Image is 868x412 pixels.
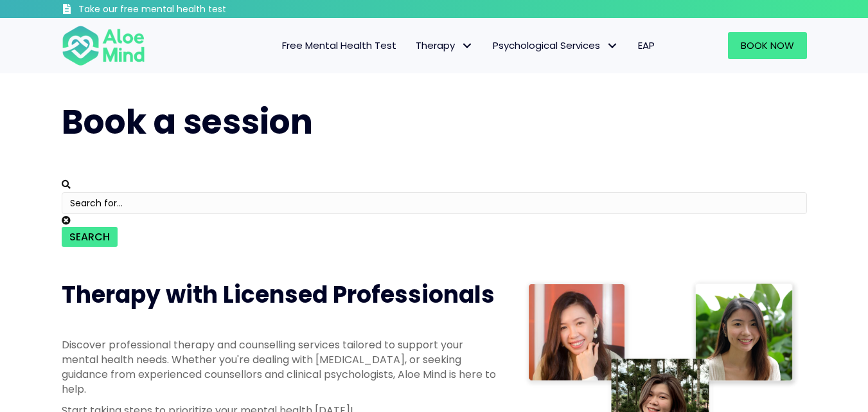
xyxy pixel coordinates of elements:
[62,98,313,145] span: Book a session
[78,3,295,16] h3: Take our free mental health test
[458,37,477,55] span: Therapy: submenu
[62,337,499,397] p: Discover professional therapy and counselling services tailored to support your mental health nee...
[162,32,664,59] nav: Menu
[62,278,495,311] span: Therapy with Licensed Professionals
[62,227,118,247] button: Search
[493,39,619,52] span: Psychological Services
[62,24,145,67] img: Aloe mind Logo
[62,3,295,18] a: Take our free mental health test
[628,32,664,59] a: EAP
[638,39,655,52] span: EAP
[416,39,474,52] span: Therapy
[741,39,794,52] span: Book Now
[603,37,622,55] span: Psychological Services: submenu
[728,32,807,59] a: Book Now
[406,32,483,59] a: TherapyTherapy: submenu
[272,32,406,59] a: Free Mental Health Test
[62,192,807,214] input: Search for...
[282,39,396,52] span: Free Mental Health Test
[483,32,628,59] a: Psychological ServicesPsychological Services: submenu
